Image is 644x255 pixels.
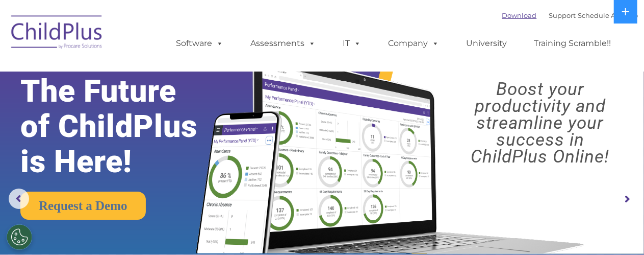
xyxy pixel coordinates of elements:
a: IT [333,33,372,54]
a: Assessments [241,33,326,54]
button: Cookies Settings [7,224,32,250]
a: Training Scramble!! [524,33,622,54]
a: Software [166,33,234,54]
span: Phone number [142,109,185,117]
a: University [456,33,518,54]
img: ChildPlus by Procare Solutions [6,8,108,59]
font: | [502,11,638,19]
span: Last name [142,67,173,75]
a: Support [549,11,576,19]
a: Request a Demo [20,192,146,220]
rs-layer: Boost your productivity and streamline your success in ChildPlus Online! [445,81,636,165]
a: Company [378,33,450,54]
a: Schedule A Demo [578,11,638,19]
rs-layer: The Future of ChildPlus is Here! [20,74,226,179]
a: Download [502,11,537,19]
